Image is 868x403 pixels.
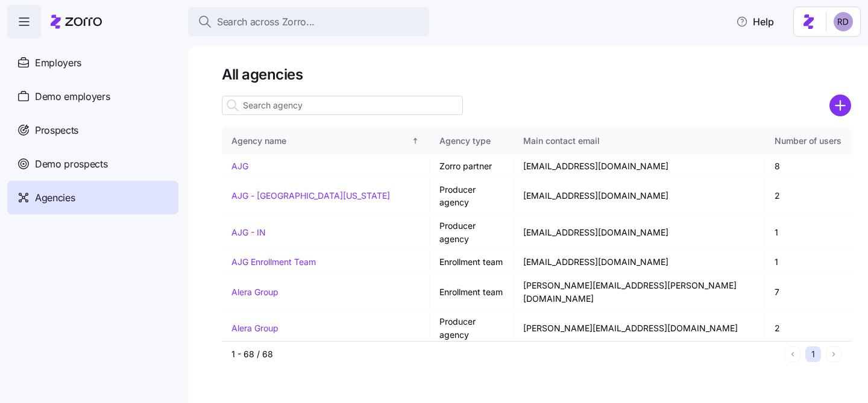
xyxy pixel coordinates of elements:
[231,227,266,237] a: AJG - IN
[736,14,774,29] span: Help
[430,214,514,251] td: Producer agency
[523,134,755,148] div: Main contact email
[35,123,78,138] span: Prospects
[231,161,248,171] a: AJG
[7,147,178,181] a: Demo prospects
[35,89,110,104] span: Demo employers
[231,257,316,267] a: AJG Enrollment Team
[439,134,503,148] div: Agency type
[765,274,851,310] td: 7
[35,55,81,70] span: Employers
[217,14,315,30] span: Search across Zorro...
[430,274,514,310] td: Enrollment team
[514,251,765,274] td: [EMAIL_ADDRESS][DOMAIN_NAME]
[805,346,821,362] button: 1
[7,80,178,113] a: Demo employers
[834,12,853,31] img: 6d862e07fa9c5eedf81a4422c42283ac
[7,46,178,80] a: Employers
[514,155,765,178] td: [EMAIL_ADDRESS][DOMAIN_NAME]
[430,155,514,178] td: Zorro partner
[7,113,178,147] a: Prospects
[765,310,851,346] td: 2
[411,137,420,145] div: Sorted ascending
[826,346,841,362] button: Next page
[514,274,765,310] td: [PERSON_NAME][EMAIL_ADDRESS][PERSON_NAME][DOMAIN_NAME]
[785,346,800,362] button: Previous page
[231,287,278,297] a: Alera Group
[726,10,784,34] button: Help
[765,214,851,251] td: 1
[430,178,514,214] td: Producer agency
[514,214,765,251] td: [EMAIL_ADDRESS][DOMAIN_NAME]
[430,251,514,274] td: Enrollment team
[222,96,463,115] input: Search agency
[430,310,514,346] td: Producer agency
[231,190,390,201] a: AJG - [GEOGRAPHIC_DATA][US_STATE]
[514,310,765,346] td: [PERSON_NAME][EMAIL_ADDRESS][DOMAIN_NAME]
[765,178,851,214] td: 2
[222,65,851,84] h1: All agencies
[35,157,108,172] span: Demo prospects
[829,95,851,116] svg: add icon
[35,190,75,205] span: Agencies
[222,127,430,155] th: Agency nameSorted ascending
[775,134,841,148] div: Number of users
[231,134,409,148] div: Agency name
[188,7,429,36] button: Search across Zorro...
[514,178,765,214] td: [EMAIL_ADDRESS][DOMAIN_NAME]
[765,251,851,274] td: 1
[7,181,178,214] a: Agencies
[231,323,278,333] a: Alera Group
[765,155,851,178] td: 8
[231,348,780,360] div: 1 - 68 / 68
